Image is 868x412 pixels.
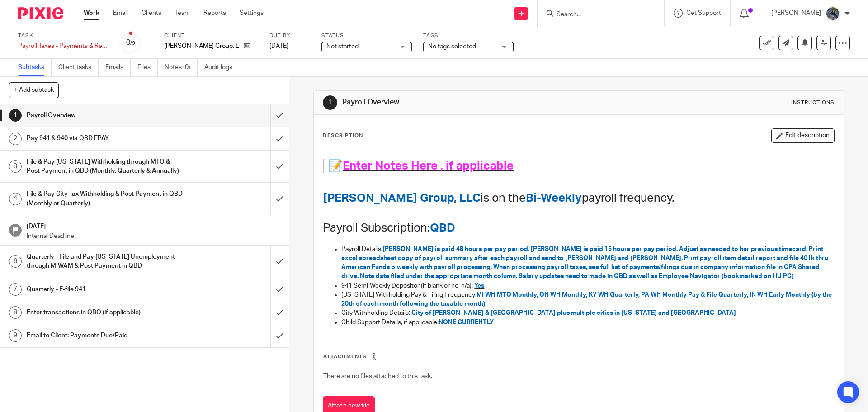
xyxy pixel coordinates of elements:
span: There are no files attached to this task. [323,373,432,379]
h1: [DATE] [27,220,280,231]
div: 6 [9,255,22,268]
div: 4 [9,193,22,205]
div: 7 [9,283,22,296]
div: 8 [9,306,22,319]
a: Settings [240,9,264,18]
img: 20210918_184149%20(2).jpg [826,6,840,21]
div: Payroll Taxes - Payments & Returns (Monthly & Quarterly) for Prior Period Ending - [DATE] [18,42,108,51]
span: Attachments [323,354,367,359]
a: Notes (0) [165,59,198,76]
p: [PERSON_NAME] [771,9,821,18]
h1: Payroll Overview [27,109,183,122]
p: [US_STATE] Withholding Pay & Filing Frequency: [341,290,834,309]
span: Bi-Weekly [526,192,582,204]
h1: is on the payroll frequency. [323,191,834,205]
label: Client [164,32,258,39]
span: QBD [430,222,455,234]
a: Subtasks [18,59,52,76]
a: Clients [142,9,161,18]
small: /9 [130,41,135,46]
div: 3 [9,160,22,173]
img: Pixie [18,7,63,19]
span: Enter Notes Here , if applicable [343,160,514,172]
span: Not started [326,43,359,50]
div: 2 [9,133,22,145]
a: Team [175,9,190,18]
div: 1 [9,109,22,122]
p: [PERSON_NAME] Group, LLC [164,42,239,51]
input: Search [556,11,637,19]
span: [DATE] [269,43,288,49]
button: Edit description [771,128,835,143]
div: 0 [126,38,135,48]
h1: 📝 [328,159,816,173]
span: [PERSON_NAME] Group, LLC [323,192,481,204]
a: Audit logs [204,59,239,76]
a: Files [137,59,158,76]
a: Work [84,9,99,18]
h1: Payroll Overview [342,98,598,107]
label: Status [321,32,412,39]
p: Child Support Details, if applicable: [341,318,834,327]
span: Get Support [686,10,721,16]
span: MI WH MTO Monthly, OH WH Monthly, KY WH Quarterly, PA WH Monthly Pay & File Quarterly, IN WH Earl... [341,292,833,307]
span: NONE CURRENTLY [439,319,494,326]
h1: Payroll Subscription: [323,221,834,235]
label: Due by [269,32,310,39]
label: Tags [423,32,514,39]
div: Instructions [791,99,835,106]
h1: Pay 941 & 940 via QBD EPAY [27,132,183,145]
a: Email [113,9,128,18]
div: 9 [9,329,22,342]
label: Task [18,32,108,39]
h1: Enter transactions in QBO (if applicable) [27,306,183,319]
p: City Withholding Details: [341,308,834,317]
p: 941 Semi-Weekly Depositor (if blank or no, n/a): [341,281,834,290]
h1: Quarterly - File and Pay [US_STATE] Unemployment through MIWAM & Post Payment in QBD [27,250,183,273]
button: + Add subtask [9,82,59,98]
span: [PERSON_NAME] is paid 48 hours per pay period. [PERSON_NAME] is paid 15 hours per pay period. Adj... [341,246,830,280]
a: Reports [203,9,226,18]
a: Emails [105,59,131,76]
h1: Email to Client: Payments Due/Paid [27,329,183,342]
h1: File & Pay City Tax Withholding & Post Payment in QBD (Monthly or Quarterly) [27,187,183,210]
span: No tags selected [428,43,476,50]
span: Yes [474,283,484,289]
p: Payroll Details: [341,245,834,281]
h1: File & Pay [US_STATE] Withholding through MTO & Post Payment in QBD (Monthly, Quarterly & Annually) [27,155,183,178]
div: Payroll Taxes - Payments &amp; Returns (Monthly &amp; Quarterly) for Prior Period Ending - Septem... [18,42,108,51]
div: 1 [323,95,337,110]
h1: Quarterly - E-file 941 [27,283,183,296]
p: Internal Deadline [27,232,280,241]
a: Client tasks [58,59,99,76]
span: City of [PERSON_NAME] & [GEOGRAPHIC_DATA] plus multiple cities in [US_STATE] and [GEOGRAPHIC_DATA] [411,310,736,316]
p: Description [323,132,363,139]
